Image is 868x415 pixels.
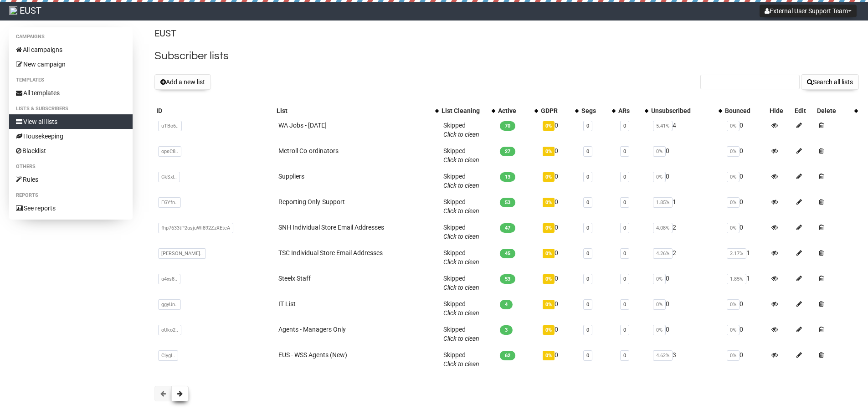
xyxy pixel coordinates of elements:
td: 2 [649,245,723,270]
span: a4xs8.. [158,274,180,284]
span: Skipped [443,249,479,266]
td: 0 [649,143,723,168]
a: IT List [278,300,296,307]
span: Skipped [443,224,479,240]
span: 1.85% [727,274,746,284]
span: 0% [543,351,555,360]
th: ARs: No sort applied, activate to apply an ascending sort [616,104,649,117]
span: Skipped [443,198,479,215]
td: 0 [539,347,580,372]
a: 0 [623,200,626,205]
span: 0% [727,299,740,310]
a: Click to clean [443,131,479,138]
th: List Cleaning: No sort applied, activate to apply an ascending sort [440,104,496,117]
span: 47 [500,223,515,233]
span: 0% [653,299,666,310]
span: 0% [543,300,555,309]
span: Skipped [443,275,479,291]
td: 0 [539,117,580,143]
li: Campaigns [9,31,133,42]
td: 0 [539,296,580,321]
li: Others [9,161,133,172]
div: Edit [795,106,813,115]
span: 0% [653,274,666,284]
th: Edit: No sort applied, sorting is disabled [793,104,815,117]
div: Hide [770,106,791,115]
a: 0 [586,200,589,205]
span: 70 [500,121,515,131]
a: 0 [586,174,589,180]
th: Segs: No sort applied, activate to apply an ascending sort [580,104,617,117]
a: All campaigns [9,42,133,57]
button: External User Support Team [760,5,857,17]
span: 0% [543,325,555,335]
td: 0 [539,245,580,270]
a: Click to clean [443,309,479,317]
span: Skipped [443,122,479,138]
span: 2.17% [727,248,746,259]
a: TSC Individual Store Email Addresses [278,249,383,256]
a: SNH Individual Store Email Addresses [278,224,384,231]
p: EUST [154,27,859,40]
span: 13 [500,172,515,182]
th: Active: No sort applied, activate to apply an ascending sort [496,104,539,117]
a: 0 [623,149,626,154]
span: 0% [653,325,666,335]
span: Skipped [443,351,479,368]
button: Add a new list [154,74,211,90]
span: 0% [727,325,740,335]
span: 3 [500,325,513,335]
a: Click to clean [443,182,479,189]
a: 0 [623,251,626,256]
span: 0% [727,350,740,361]
span: 5.41% [653,121,673,131]
span: CkSxl.. [158,172,180,182]
a: Housekeeping [9,129,133,143]
span: Skipped [443,147,479,164]
span: 27 [500,147,515,156]
a: 0 [586,225,589,231]
td: 0 [723,296,768,321]
td: 0 [723,321,768,347]
span: Skipped [443,300,479,317]
a: Rules [9,172,133,187]
div: ID [156,106,273,115]
a: 0 [623,327,626,333]
a: 0 [623,225,626,231]
span: ggyUn.. [158,299,181,310]
span: oUko2.. [158,325,181,335]
a: Click to clean [443,156,479,164]
span: 62 [500,351,515,360]
a: Click to clean [443,258,479,266]
div: Segs [581,106,608,115]
a: 0 [586,251,589,256]
td: 0 [723,219,768,245]
td: 0 [649,168,723,194]
td: 0 [723,347,768,372]
div: ARs [618,106,640,115]
span: 0% [543,147,555,156]
span: 53 [500,274,515,284]
span: 0% [543,198,555,207]
a: 0 [623,302,626,307]
img: 9.png [9,6,17,15]
a: 0 [623,174,626,180]
td: 1 [723,245,768,270]
td: 0 [539,194,580,219]
span: 4.26% [653,248,673,259]
span: Skipped [443,173,479,189]
a: 0 [586,302,589,307]
a: See reports [9,201,133,215]
th: ID: No sort applied, sorting is disabled [154,104,275,117]
span: 0% [727,172,740,182]
td: 1 [723,270,768,296]
button: Search all lists [801,74,859,90]
a: Click to clean [443,207,479,215]
th: GDPR: No sort applied, activate to apply an ascending sort [539,104,580,117]
a: Agents - Managers Only [278,326,346,333]
h2: Subscriber lists [154,48,859,64]
td: 0 [539,270,580,296]
th: List: No sort applied, activate to apply an ascending sort [275,104,440,117]
span: 0% [543,121,555,131]
td: 0 [649,296,723,321]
